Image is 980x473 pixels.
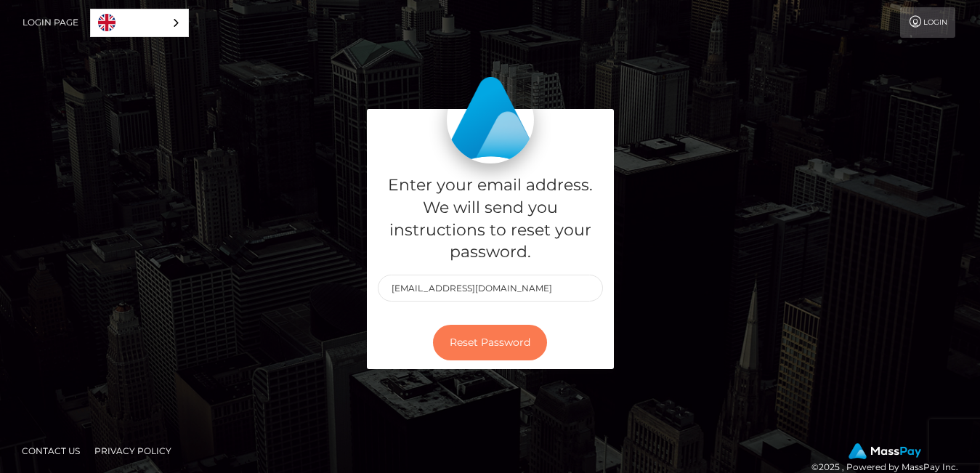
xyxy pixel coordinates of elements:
[378,174,603,264] h5: Enter your email address. We will send you instructions to reset your password.
[900,7,955,38] a: Login
[447,76,534,163] img: MassPay Login
[378,275,603,302] input: E-mail...
[91,9,188,36] a: English
[89,440,177,462] a: Privacy Policy
[849,443,921,459] img: MassPay
[90,9,189,37] div: Language
[90,9,189,37] aside: Language selected: English
[433,325,547,360] button: Reset Password
[23,7,78,38] a: Login Page
[16,440,86,462] a: Contact Us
